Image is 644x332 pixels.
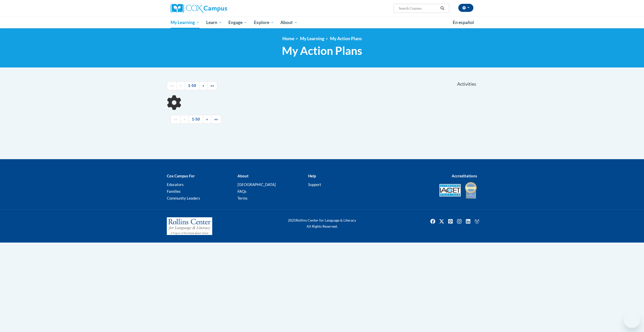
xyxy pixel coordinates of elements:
[452,174,477,178] b: Accreditations
[269,217,375,229] div: Rollins Center for Language & Literacy All Rights Reserved.
[206,117,208,121] span: »
[228,19,247,26] span: Engage
[167,189,181,194] a: Families
[206,19,222,26] span: Learn
[254,19,274,26] span: Explore
[453,20,474,25] span: En español
[330,36,362,41] a: My Action Plans
[171,19,200,26] span: My Learning
[184,117,185,121] span: «
[185,81,199,90] a: 1-50
[455,217,463,225] img: Instagram icon
[473,217,481,225] img: Facebook group icon
[177,81,185,90] a: Previous
[280,19,298,26] span: About
[163,17,481,28] div: Main menu
[237,174,249,178] b: About
[300,36,324,41] a: My Learning
[171,4,266,13] a: Cox Campus
[446,217,454,225] img: Pinterest icon
[225,17,251,28] a: Engage
[308,182,321,187] a: Support
[211,115,221,124] a: End
[237,189,247,194] a: FAQs
[438,217,446,225] a: Twitter
[465,181,477,199] img: IDA® Accredited
[308,174,316,178] b: Help
[455,217,463,225] a: Instagram
[207,81,217,90] a: End
[189,115,203,124] a: 1-50
[277,17,301,28] a: About
[251,17,277,28] a: Explore
[237,182,276,187] a: [GEOGRAPHIC_DATA]
[449,17,477,28] a: En español
[167,182,184,187] a: Educators
[438,217,446,225] img: Twitter icon
[180,83,182,88] span: «
[170,83,174,88] span: ««
[458,4,473,12] button: Account Settings
[203,115,211,124] a: Next
[439,5,446,11] button: Search
[210,83,214,88] span: »»
[167,217,212,235] img: Rollins Center for Language & Literacy - A Program of the Atlanta Speech School
[167,81,177,90] a: Begining
[464,217,472,225] img: LinkedIn icon
[282,44,362,57] span: My Action Plans
[202,83,204,88] span: »
[446,217,454,225] a: Pinterest
[167,174,195,178] b: Cox Campus For
[174,117,177,121] span: ««
[214,117,218,121] span: »»
[167,17,203,28] a: My Learning
[288,218,296,222] span: 2025
[180,115,189,124] a: Previous
[624,312,640,328] iframe: Button to launch messaging window
[429,217,437,225] a: Facebook
[473,217,481,225] a: Facebook Group
[167,196,200,200] a: Community Leaders
[457,81,476,87] span: Activities
[398,5,439,11] input: Search Courses
[282,36,294,41] a: Home
[203,17,225,28] a: Learn
[171,4,227,13] img: Cox Campus
[439,184,461,197] img: Accredited IACET® Provider
[464,217,472,225] a: Linkedin
[429,217,437,225] img: Facebook icon
[171,115,181,124] a: Begining
[199,81,207,90] a: Next
[237,196,248,200] a: Terms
